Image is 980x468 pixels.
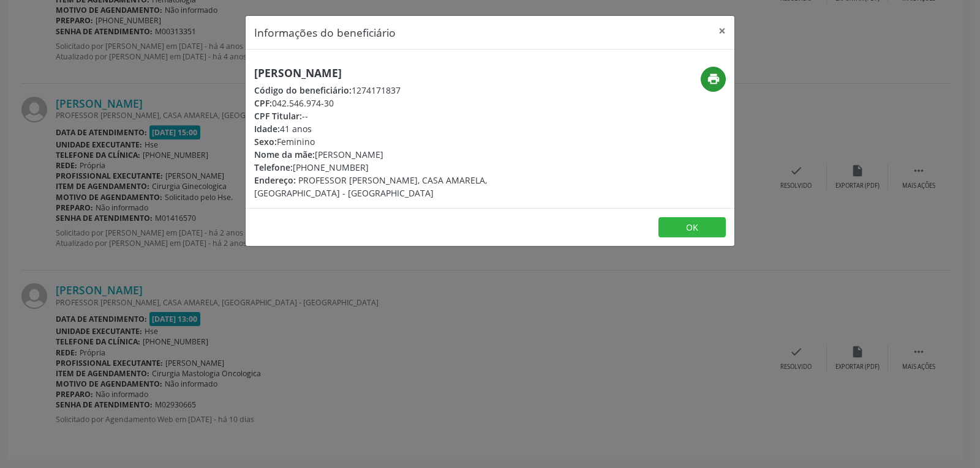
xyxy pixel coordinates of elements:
div: [PERSON_NAME] [254,148,563,161]
div: 042.546.974-30 [254,97,563,110]
h5: Informações do beneficiário [254,24,396,40]
span: Telefone: [254,162,293,173]
span: Sexo: [254,136,277,147]
div: 1274171837 [254,84,563,97]
span: PROFESSOR [PERSON_NAME], CASA AMARELA, [GEOGRAPHIC_DATA] - [GEOGRAPHIC_DATA] [254,174,487,199]
button: Close [710,16,734,46]
span: Nome da mãe: [254,149,315,160]
button: OK [658,217,726,238]
span: CPF Titular: [254,110,302,122]
div: 41 anos [254,122,563,135]
span: Idade: [254,123,280,135]
h5: [PERSON_NAME] [254,67,563,80]
span: Código do beneficiário: [254,84,352,96]
button: print [701,67,726,92]
div: [PHONE_NUMBER] [254,161,563,174]
span: Endereço: [254,174,296,186]
div: -- [254,110,563,122]
div: Feminino [254,135,563,148]
span: CPF: [254,97,272,109]
i: print [707,72,720,86]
